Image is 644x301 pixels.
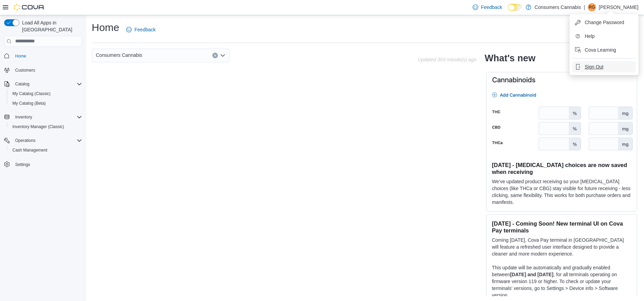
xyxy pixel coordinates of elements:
[10,90,82,98] span: My Catalog (Classic)
[12,80,32,88] button: Catalog
[535,3,581,11] p: Consumers Cannabis
[7,89,85,98] button: My Catalog (Classic)
[12,147,47,153] span: Cash Management
[418,57,476,62] p: Updated 303 minute(s) ago
[10,146,82,154] span: Cash Management
[1,159,85,169] button: Settings
[7,122,85,132] button: Inventory Manager (Classic)
[492,220,631,234] h3: [DATE] - Coming Soon! New terminal UI on Cova Pay terminals
[7,98,85,108] button: My Catalog (Beta)
[492,264,631,299] p: This update will be automatically and gradually enabled between , for all terminals operating on ...
[1,79,85,89] button: Catalog
[1,112,85,122] button: Inventory
[12,80,82,88] span: Catalog
[492,237,631,257] p: Coming [DATE], Cova Pay terminal in [GEOGRAPHIC_DATA] will feature a refreshed user interface des...
[15,138,36,143] span: Operations
[10,123,67,131] a: Inventory Manager (Classic)
[1,51,85,61] button: Home
[572,31,636,42] button: Help
[96,51,142,59] span: Consumers Cannabis
[7,145,85,155] button: Cash Management
[15,81,29,87] span: Catalog
[92,21,119,34] h1: Home
[10,90,53,98] a: My Catalog (Classic)
[572,61,636,72] button: Sign Out
[599,3,638,11] p: [PERSON_NAME]
[4,48,82,187] nav: Complex example
[588,3,596,11] div: Robert Greenaway
[508,4,522,11] input: Dark Mode
[14,4,45,11] img: Cova
[134,26,155,33] span: Feedback
[492,162,631,175] h3: [DATE] - [MEDICAL_DATA] choices are now saved when receiving
[12,160,82,168] span: Settings
[12,113,82,121] span: Inventory
[589,3,595,11] span: RG
[12,160,33,169] a: Settings
[572,44,636,55] button: Cova Learning
[220,53,225,58] button: Open list of options
[585,33,595,40] span: Help
[123,23,158,37] a: Feedback
[485,53,535,64] h2: What's new
[12,66,82,74] span: Customers
[585,19,624,26] span: Change Password
[15,68,35,73] span: Customers
[510,272,553,277] strong: [DATE] and [DATE]
[10,146,50,154] a: Cash Management
[12,113,35,121] button: Inventory
[12,136,38,145] button: Operations
[10,99,82,107] span: My Catalog (Beta)
[492,178,631,206] p: We've updated product receiving so your [MEDICAL_DATA] choices (like THCa or CBG) stay visible fo...
[19,19,82,33] span: Load All Apps in [GEOGRAPHIC_DATA]
[10,99,49,107] a: My Catalog (Beta)
[15,114,32,120] span: Inventory
[572,17,636,28] button: Change Password
[12,66,38,74] a: Customers
[585,46,616,53] span: Cova Learning
[12,91,51,96] span: My Catalog (Classic)
[481,4,502,11] span: Feedback
[12,136,82,145] span: Operations
[10,123,82,131] span: Inventory Manager (Classic)
[12,101,46,106] span: My Catalog (Beta)
[1,65,85,75] button: Customers
[12,52,29,60] a: Home
[470,0,505,14] a: Feedback
[15,53,26,59] span: Home
[212,53,218,58] button: Clear input
[12,124,64,129] span: Inventory Manager (Classic)
[12,52,82,60] span: Home
[1,136,85,145] button: Operations
[585,63,603,70] span: Sign Out
[584,3,585,11] p: |
[15,162,30,167] span: Settings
